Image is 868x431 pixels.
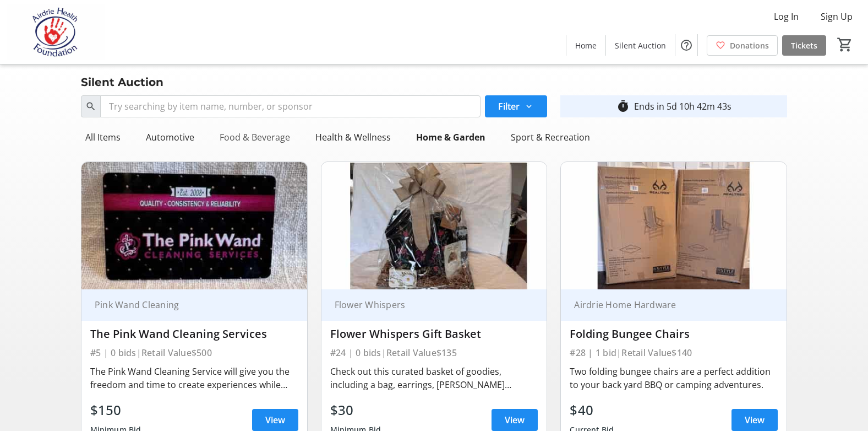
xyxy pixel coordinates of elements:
[90,365,298,391] div: The Pink Wand Cleaning Service will give you the freedom and time to create experiences while the...
[782,35,826,56] a: Tickets
[731,409,778,431] a: View
[505,413,525,427] span: View
[81,126,125,148] div: All Items
[570,400,614,420] div: $40
[707,35,778,56] a: Donations
[74,73,170,91] div: Silent Auction
[492,409,538,431] a: View
[570,365,778,391] div: Two folding bungee chairs are a perfect addition to your back yard BBQ or camping adventures.
[215,126,294,148] div: Food & Beverage
[485,95,547,117] button: Filter
[616,100,630,113] mat-icon: timer_outline
[90,400,141,420] div: $150
[835,35,855,55] button: Cart
[265,413,285,427] span: View
[570,327,778,341] div: Folding Bungee Chairs
[561,162,787,289] img: Folding Bungee Chairs
[675,34,697,56] button: Help
[330,345,538,360] div: #24 | 0 bids | Retail Value $135
[765,8,807,25] button: Log In
[774,10,799,23] span: Log In
[81,162,307,289] img: The Pink Wand Cleaning Services
[606,35,675,56] a: Silent Auction
[100,95,481,117] input: Try searching by item name, number, or sponsor
[90,327,298,341] div: The Pink Wand Cleaning Services
[566,35,605,56] a: Home
[575,40,597,51] span: Home
[730,40,769,51] span: Donations
[791,40,817,51] span: Tickets
[570,345,778,360] div: #28 | 1 bid | Retail Value $140
[821,10,853,23] span: Sign Up
[321,162,547,289] img: Flower Whispers Gift Basket
[745,413,765,427] span: View
[330,365,538,391] div: Check out this curated basket of goodies, including a bag, earrings, [PERSON_NAME] diffuser and a...
[330,400,381,420] div: $30
[90,345,298,360] div: #5 | 0 bids | Retail Value $500
[7,4,105,60] img: Airdrie Health Foundation's Logo
[141,126,199,148] div: Automotive
[252,409,298,431] a: View
[498,100,520,113] span: Filter
[330,327,538,341] div: Flower Whispers Gift Basket
[311,126,395,148] div: Health & Wellness
[812,8,861,25] button: Sign Up
[412,126,490,148] div: Home & Garden
[570,299,765,310] div: Airdrie Home Hardware
[506,126,594,148] div: Sport & Recreation
[330,299,525,310] div: Flower Whispers
[615,40,666,51] span: Silent Auction
[634,100,731,113] div: Ends in 5d 10h 42m 43s
[90,299,285,310] div: Pink Wand Cleaning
